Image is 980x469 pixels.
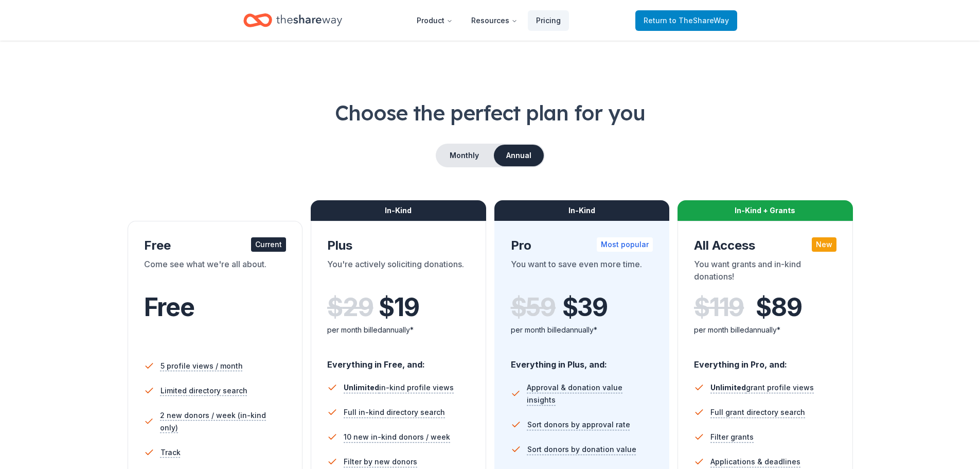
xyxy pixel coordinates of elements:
[527,381,653,406] span: Approval & donation value insights
[408,8,569,32] nav: Main
[344,383,379,392] span: Unlimited
[494,145,544,166] button: Annual
[408,10,461,31] button: Product
[694,324,836,336] div: per month billed annually*
[678,200,853,221] div: In-Kind + Grants
[528,10,569,31] a: Pricing
[144,258,287,287] div: Come see what we're all about.
[710,383,746,392] span: Unlimited
[597,237,653,252] div: Most popular
[344,383,454,392] span: in-kind profile views
[41,98,939,127] h1: Choose the perfect plan for you
[527,443,636,456] span: Sort donors by donation value
[644,14,729,27] span: Return
[710,383,814,392] span: grant profile views
[710,456,800,468] span: Applications & deadlines
[694,258,836,287] div: You want grants and in-kind donations!
[710,431,754,443] span: Filter grants
[562,293,608,322] span: $ 39
[144,292,194,322] span: Free
[511,237,653,254] div: Pro
[243,8,342,32] a: Home
[161,446,181,459] span: Track
[635,10,737,31] a: Returnto TheShareWay
[812,237,836,252] div: New
[327,324,470,336] div: per month billed annually*
[327,258,470,287] div: You're actively soliciting donations.
[710,406,805,419] span: Full grant directory search
[494,200,670,221] div: In-Kind
[161,360,243,372] span: 5 profile views / month
[327,350,470,371] div: Everything in Free, and:
[511,350,653,371] div: Everything in Plus, and:
[344,406,445,419] span: Full in-kind directory search
[344,456,417,468] span: Filter by new donors
[160,409,286,434] span: 2 new donors / week (in-kind only)
[694,350,836,371] div: Everything in Pro, and:
[511,324,653,336] div: per month billed annually*
[669,16,729,25] span: to TheShareWay
[344,431,450,443] span: 10 new in-kind donors / week
[161,385,247,397] span: Limited directory search
[311,200,486,221] div: In-Kind
[144,237,287,254] div: Free
[437,145,492,166] button: Monthly
[756,293,801,322] span: $ 89
[694,237,836,254] div: All Access
[379,293,419,322] span: $ 19
[463,10,526,31] button: Resources
[511,258,653,287] div: You want to save even more time.
[251,237,286,252] div: Current
[327,237,470,254] div: Plus
[527,419,630,431] span: Sort donors by approval rate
